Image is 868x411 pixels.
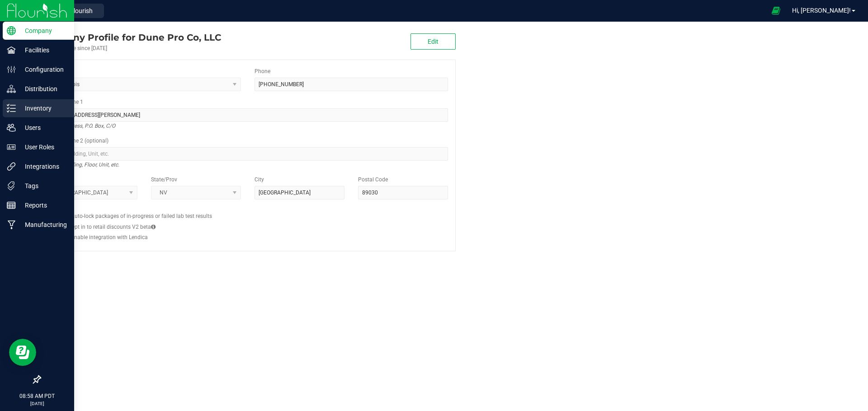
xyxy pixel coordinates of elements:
label: Opt in to retail discounts V2 beta [71,223,156,231]
inline-svg: Users [7,123,16,132]
inline-svg: User Roles [7,143,16,152]
p: Manufacturing [16,219,70,230]
span: Hi, [PERSON_NAME]! [792,7,851,14]
h2: Configs [47,206,448,212]
inline-svg: Tags [7,181,16,190]
inline-svg: Inventory [7,104,16,113]
div: Dune Pro Co, LLC [40,31,221,44]
i: Suite, Building, Floor, Unit, etc. [47,159,119,170]
label: Address Line 2 (optional) [47,137,108,145]
label: Postal Code [358,175,388,184]
label: State/Prov [151,175,177,184]
button: Edit [410,33,456,50]
input: Address [47,108,448,122]
inline-svg: Facilities [7,46,16,55]
label: Phone [255,67,270,75]
i: Street address, P.O. Box, C/O [47,120,115,131]
p: Inventory [16,103,70,114]
p: Integrations [16,161,70,172]
inline-svg: Distribution [7,84,16,93]
input: City [255,186,344,199]
span: Open Ecommerce Menu [766,2,786,19]
input: Postal Code [358,186,448,199]
p: Distribution [16,83,70,94]
p: Users [16,122,70,133]
p: Reports [16,200,70,211]
label: Auto-lock packages of in-progress or failed lab test results [71,212,212,220]
p: Company [16,25,70,36]
label: City [255,175,264,184]
p: Facilities [16,45,70,55]
p: User Roles [16,142,70,152]
input: (123) 456-7890 [255,78,448,91]
inline-svg: Integrations [7,162,16,171]
inline-svg: Reports [7,201,16,210]
div: Account active since [DATE] [40,44,221,52]
input: Suite, Building, Unit, etc. [47,147,448,161]
iframe: Resource center [9,339,36,366]
p: Configuration [16,64,70,75]
p: [DATE] [4,400,70,407]
span: Edit [428,38,439,45]
p: 08:58 AM PDT [4,392,70,400]
p: Tags [16,180,70,191]
inline-svg: Company [7,26,16,35]
inline-svg: Manufacturing [7,220,16,229]
label: Enable integration with Lendica [71,233,148,241]
inline-svg: Configuration [7,65,16,74]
